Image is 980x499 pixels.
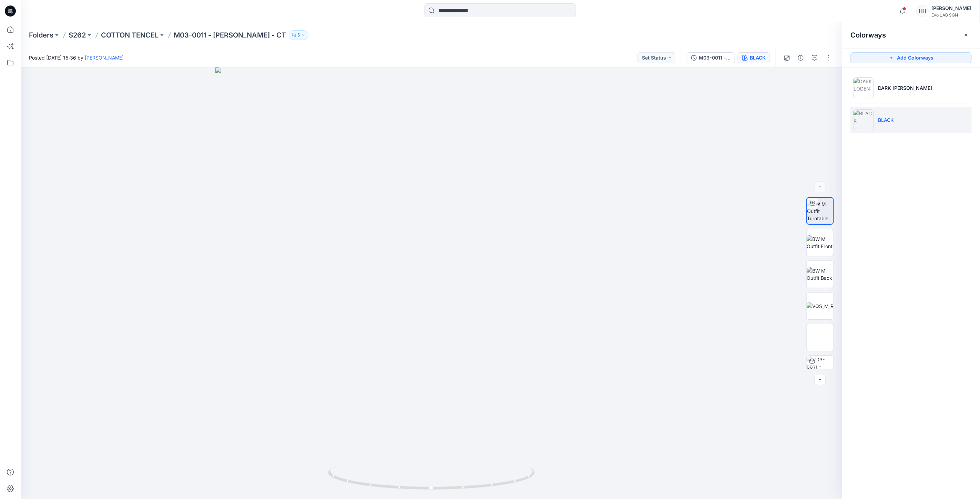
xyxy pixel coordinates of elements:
[738,52,770,63] button: BLACK
[699,54,731,62] div: M03-0011 - [PERSON_NAME] - COTTON TENCEL
[85,55,124,61] a: [PERSON_NAME]
[174,30,286,40] p: M03-0011 - [PERSON_NAME] - CT
[750,54,766,62] div: BLACK
[29,30,53,40] a: Folders
[69,30,86,40] a: S262
[687,52,735,63] button: M03-0011 - [PERSON_NAME] - COTTON TENCEL
[931,4,971,12] div: [PERSON_NAME]
[850,52,972,63] button: Add Colorways
[101,30,159,40] a: COTTON TENCEL
[853,109,874,130] img: BLACK
[878,84,932,92] p: DARK [PERSON_NAME]
[878,116,894,124] p: BLACK
[297,31,300,39] p: 5
[850,31,886,39] h2: Colorways
[807,200,833,222] img: BW M Outfit Turntable
[853,77,874,98] img: DARK LODEN
[807,302,834,310] img: VQS_M_R
[807,267,834,282] img: BW M Outfit Back
[29,54,124,61] span: Posted [DATE] 15:36 by
[795,52,806,63] button: Details
[289,30,308,40] button: 5
[807,356,834,383] img: M03-0011 - PEDRO Overshirt - COTTON TENCEL BLACK
[807,235,834,250] img: BW M Outfit Front
[916,5,929,17] div: HH
[931,12,971,18] div: Evo LAB SGN
[807,334,834,341] img: VQS_M_L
